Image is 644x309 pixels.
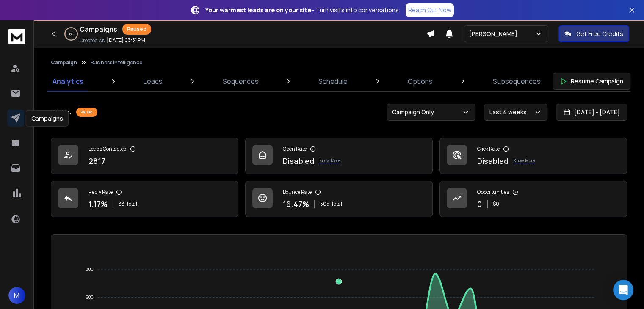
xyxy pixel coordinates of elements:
[403,71,438,91] a: Options
[488,71,546,91] a: Subsequences
[76,108,97,117] div: Paused
[493,76,541,86] p: Subsequences
[80,24,117,34] h1: Campaigns
[493,201,499,207] p: $ 0
[392,108,437,116] p: Campaign Only
[245,181,433,217] a: Bounce Rate16.47%505Total
[47,71,88,91] a: Analytics
[313,71,353,91] a: Schedule
[477,155,509,167] p: Disabled
[26,110,69,127] div: Campaigns
[576,30,623,38] p: Get Free Credits
[283,189,312,196] p: Bounce Rate
[88,189,113,196] p: Reply Rate
[406,3,454,17] a: Reach Out Now
[319,157,340,164] p: Know More
[144,76,163,86] p: Leads
[408,76,433,86] p: Options
[69,31,73,36] p: 1 %
[318,76,348,86] p: Schedule
[86,295,94,300] tspan: 600
[613,280,633,300] div: Open Intercom Messenger
[80,37,105,44] p: Created At:
[8,29,25,44] img: logo
[119,201,124,207] span: 33
[283,198,309,210] p: 16.47 %
[439,181,627,217] a: Opportunities0$0
[51,59,77,66] button: Campaign
[283,155,314,167] p: Disabled
[408,6,451,14] p: Reach Out Now
[88,198,108,210] p: 1.17 %
[53,76,83,86] p: Analytics
[88,155,105,167] p: 2817
[477,146,500,152] p: Click Rate
[51,138,238,174] a: Leads Contacted2817
[8,287,25,304] button: M
[553,73,630,90] button: Resume Campaign
[223,76,259,86] p: Sequences
[514,157,535,164] p: Know More
[320,201,329,207] span: 505
[489,108,530,116] p: Last 4 weeks
[86,267,94,272] tspan: 800
[283,146,307,152] p: Open Rate
[556,104,627,121] button: [DATE] - [DATE]
[126,201,137,207] span: Total
[107,37,145,44] p: [DATE] 03:51 PM
[218,71,264,91] a: Sequences
[331,201,342,207] span: Total
[138,71,168,91] a: Leads
[477,198,482,210] p: 0
[51,181,238,217] a: Reply Rate1.17%33Total
[205,6,311,14] strong: Your warmest leads are on your site
[91,59,142,66] p: Business Intelligence
[205,6,399,14] p: – Turn visits into conversations
[245,138,433,174] a: Open RateDisabledKnow More
[439,138,627,174] a: Click RateDisabledKnow More
[51,108,71,116] p: Status:
[558,25,629,42] button: Get Free Credits
[477,189,509,196] p: Opportunities
[88,146,127,152] p: Leads Contacted
[122,24,151,35] div: Paused
[469,30,521,38] p: [PERSON_NAME]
